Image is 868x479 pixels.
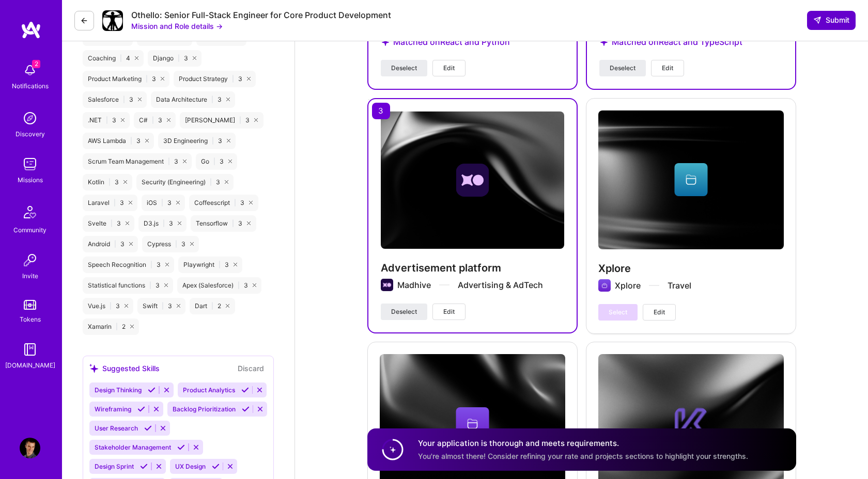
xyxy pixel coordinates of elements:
[129,201,132,204] i: icon Close
[190,298,235,314] div: Dart 2
[106,116,108,124] span: |
[183,159,187,163] i: icon Close
[142,236,199,252] div: Cypress 3
[813,15,849,25] span: Submit
[177,277,261,294] div: Apex (Salesforce) 3
[137,405,145,413] i: Accept
[83,153,192,170] div: Scrum Team Management 3
[651,60,684,76] button: Edit
[247,221,251,225] i: icon Close
[150,261,152,269] span: |
[228,159,232,163] i: icon Close
[418,452,748,460] span: You're almost there! Consider refining your rate and projects sections to highlight your strengths.
[174,71,256,87] div: Product Strategy 3
[134,112,176,129] div: C# 3
[253,283,256,287] i: icon Close
[111,219,113,228] span: |
[213,157,215,166] span: |
[120,54,122,62] span: |
[162,302,164,310] span: |
[225,180,228,184] i: icon Close
[254,118,258,122] i: icon Close
[20,438,40,458] img: User Avatar
[83,50,144,67] div: Coaching 4
[83,298,133,314] div: Vue.js 3
[142,195,185,211] div: iOS 3
[148,50,202,67] div: Django 3
[24,300,36,310] img: tokens
[227,139,230,142] i: icon Close
[138,98,142,101] i: icon Close
[189,195,258,211] div: Coffeescript 3
[83,257,174,273] div: Speech Recognition 3
[193,56,196,60] i: icon Close
[159,424,167,432] i: Reject
[192,443,200,451] i: Reject
[114,240,116,248] span: |
[211,302,213,310] span: |
[212,462,220,470] i: Accept
[226,462,234,470] i: Reject
[83,236,138,252] div: Android 3
[126,221,129,225] i: icon Close
[12,81,49,91] div: Notifications
[137,298,185,314] div: Swift 3
[17,438,43,458] a: User Avatar
[151,91,235,108] div: Data Architecture 3
[20,339,40,360] img: guide book
[20,250,40,270] img: Invite
[22,270,38,281] div: Invite
[662,63,673,73] span: Edit
[152,116,154,124] span: |
[599,38,608,46] i: icon StarsPurple
[131,21,223,31] button: Mission and Role details →
[130,325,134,328] i: icon Close
[140,462,148,470] i: Accept
[83,91,147,108] div: Salesforce 3
[152,405,160,413] i: Reject
[163,219,165,228] span: |
[643,304,676,321] button: Edit
[149,281,151,290] span: |
[219,261,221,269] span: |
[89,363,160,374] div: Suggested Skills
[807,11,856,29] button: Submit
[114,199,116,207] span: |
[439,284,450,285] img: divider
[164,283,168,287] i: icon Close
[176,201,180,204] i: icon Close
[116,323,118,331] span: |
[175,240,177,248] span: |
[807,11,856,29] div: null
[211,95,213,104] span: |
[16,129,45,139] div: Discovery
[242,405,250,413] i: Accept
[110,302,112,310] span: |
[32,60,40,68] span: 2
[18,174,43,185] div: Missions
[129,242,133,246] i: icon Close
[256,405,264,413] i: Reject
[89,364,98,373] i: icon SuggestedTeams
[83,318,139,335] div: Xamarin 2
[163,386,171,394] i: Reject
[175,462,206,470] span: UX Design
[226,98,230,101] i: icon Close
[20,60,40,81] img: bell
[83,174,132,190] div: Kotlin 3
[5,360,55,371] div: [DOMAIN_NAME]
[178,257,242,273] div: Playwright 3
[121,118,125,122] i: icon Close
[196,153,237,170] div: Go 3
[145,139,149,142] i: icon Close
[381,304,427,320] button: Deselect
[391,63,417,73] span: Deselect
[381,261,564,275] h4: Advertisement platform
[210,178,212,186] span: |
[95,424,138,432] span: User Research
[83,195,137,211] div: Laravel 3
[130,137,132,145] span: |
[95,386,142,394] span: Design Thinking
[381,38,389,46] i: icon StarsPurple
[83,71,169,87] div: Product Marketing 3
